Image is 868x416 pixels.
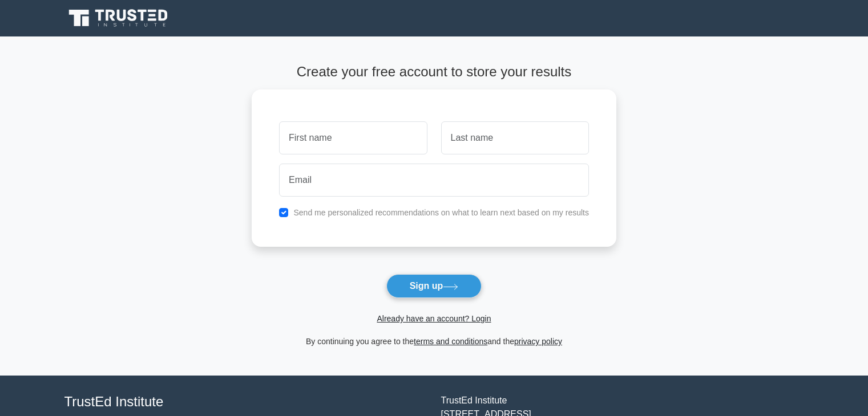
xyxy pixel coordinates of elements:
label: Send me personalized recommendations on what to learn next based on my results [293,208,589,217]
h4: TrustEd Institute [64,394,427,410]
input: Last name [441,121,589,154]
a: privacy policy [514,337,562,346]
input: Email [279,164,589,197]
button: Sign up [386,274,482,298]
input: First name [279,121,427,154]
h4: Create your free account to store your results [252,64,616,80]
a: terms and conditions [414,337,487,346]
a: Already have an account? Login [377,314,491,323]
div: By continuing you agree to the and the [245,335,623,348]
